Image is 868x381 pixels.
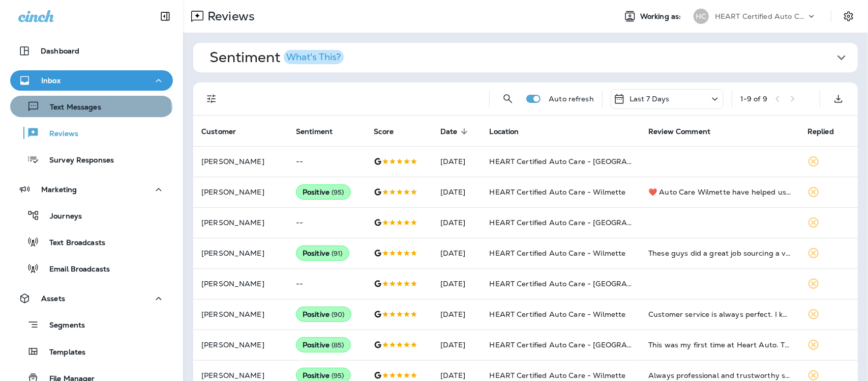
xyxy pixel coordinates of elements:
[490,127,532,136] span: Location
[10,258,173,279] button: Email Broadcasts
[432,238,481,268] td: [DATE]
[201,371,280,379] p: [PERSON_NAME]
[209,49,344,66] h1: Sentiment
[296,127,346,136] span: Sentiment
[296,337,351,352] div: Positive
[41,294,65,303] p: Assets
[296,246,349,261] div: Positive
[201,157,280,166] p: [PERSON_NAME]
[41,76,61,85] p: Inbox
[332,310,345,319] span: ( 90 )
[10,122,173,144] button: Reviews
[201,341,280,349] p: [PERSON_NAME]
[40,103,101,113] p: Text Messages
[640,12,683,21] span: Working as:
[740,95,767,103] div: 1 - 9 of 9
[296,307,351,322] div: Positive
[201,310,280,318] p: [PERSON_NAME]
[151,6,179,26] button: Collapse Sidebar
[648,187,791,197] div: ❤️ Auto Care Wilmette have helped us for several years, with new cars and old. We really trust th...
[201,127,236,136] span: Customer
[288,268,366,299] td: --
[10,179,173,200] button: Marketing
[40,212,82,222] p: Journeys
[201,249,280,257] p: [PERSON_NAME]
[286,52,341,62] div: What's This?
[201,89,222,109] button: Filters
[39,156,114,166] p: Survey Responses
[203,9,255,24] p: Reviews
[374,127,394,136] span: Score
[648,127,710,136] span: Review Comment
[41,47,79,55] p: Dashboard
[440,127,458,136] span: Date
[41,185,77,194] p: Marketing
[648,248,791,258] div: These guys did a great job sourcing a very rare part in a very short amount of time. Told me exac...
[840,7,858,25] button: Settings
[648,340,791,350] div: This was my first time at Heart Auto. The staff were so warm and helpful. I had to replace all of...
[490,371,626,380] span: HEART Certified Auto Care - Wilmette
[432,177,481,207] td: [DATE]
[490,340,672,349] span: HEART Certified Auto Care - [GEOGRAPHIC_DATA]
[490,157,672,166] span: HEART Certified Auto Care - [GEOGRAPHIC_DATA]
[10,341,173,362] button: Templates
[10,96,173,117] button: Text Messages
[10,149,173,170] button: Survey Responses
[10,70,173,91] button: Inbox
[201,43,866,72] button: SentimentWhat's This?
[432,207,481,238] td: [DATE]
[490,127,519,136] span: Location
[39,348,85,358] p: Templates
[39,321,85,331] p: Segments
[490,249,626,258] span: HEART Certified Auto Care - Wilmette
[432,299,481,330] td: [DATE]
[296,184,351,200] div: Positive
[549,95,594,103] p: Auto refresh
[490,187,626,197] span: HEART Certified Auto Care - Wilmette
[828,89,849,109] button: Export as CSV
[648,309,791,319] div: Customer service is always perfect. I know when I leave there my car has the service that’s neede...
[440,127,471,136] span: Date
[288,207,366,238] td: --
[39,129,78,139] p: Reviews
[332,371,344,380] span: ( 95 )
[201,188,280,196] p: [PERSON_NAME]
[630,95,670,103] p: Last 7 Days
[807,127,847,136] span: Replied
[10,205,173,226] button: Journeys
[10,314,173,336] button: Segments
[332,249,343,258] span: ( 91 )
[490,310,626,319] span: HEART Certified Auto Care - Wilmette
[10,41,173,61] button: Dashboard
[432,330,481,360] td: [DATE]
[296,127,333,136] span: Sentiment
[807,127,834,136] span: Replied
[332,341,344,349] span: ( 85 )
[39,238,105,248] p: Text Broadcasts
[374,127,407,136] span: Score
[201,127,249,136] span: Customer
[288,146,366,177] td: --
[10,231,173,253] button: Text Broadcasts
[201,219,280,227] p: [PERSON_NAME]
[10,288,173,309] button: Assets
[694,9,709,24] div: HC
[332,188,344,197] span: ( 95 )
[432,146,481,177] td: [DATE]
[490,279,672,288] span: HEART Certified Auto Care - [GEOGRAPHIC_DATA]
[648,127,724,136] span: Review Comment
[284,50,344,64] button: What's This?
[39,265,110,275] p: Email Broadcasts
[432,268,481,299] td: [DATE]
[648,370,791,380] div: Always professional and trustworthy service!
[490,218,672,227] span: HEART Certified Auto Care - [GEOGRAPHIC_DATA]
[498,89,518,109] button: Search Reviews
[201,280,280,288] p: [PERSON_NAME]
[715,12,806,20] p: HEART Certified Auto Care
